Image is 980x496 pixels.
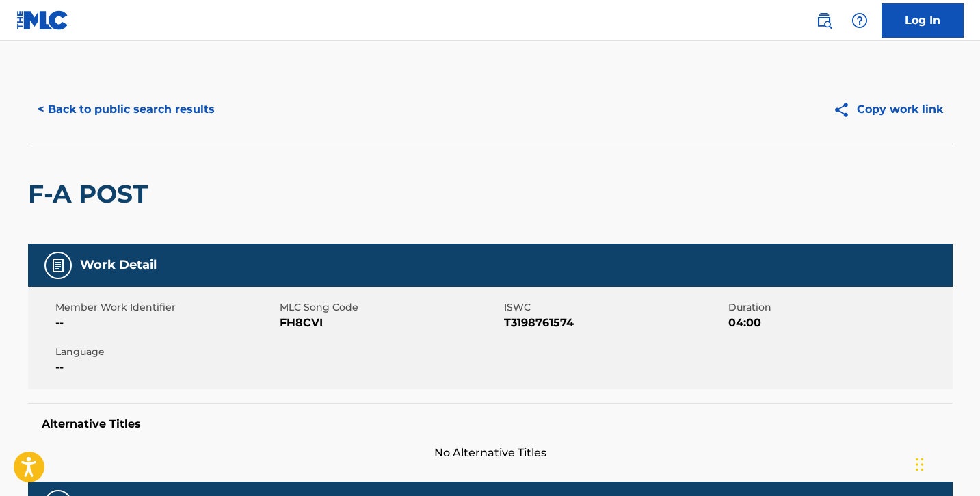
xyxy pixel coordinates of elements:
a: Public Search [810,7,838,34]
span: ISWC [504,300,725,315]
img: Copy work link [833,101,857,118]
span: -- [55,315,276,331]
span: 04:00 [728,315,949,331]
iframe: Chat Widget [912,430,980,496]
span: T3198761574 [504,315,725,331]
a: Log In [882,3,964,38]
span: No Alternative Titles [28,445,953,461]
span: MLC Song Code [280,300,501,315]
img: Work Detail [50,257,66,274]
span: Member Work Identifier [55,300,276,315]
img: MLC Logo [16,10,69,30]
h5: Alternative Titles [42,417,939,431]
button: < Back to public search results [28,92,224,127]
img: help [851,12,868,29]
span: Language [55,345,276,359]
span: Duration [728,300,949,315]
span: FH8CVI [280,315,501,331]
img: search [816,12,832,29]
div: Help [846,7,873,34]
h5: Work Detail [80,257,157,273]
button: Copy work link [823,92,953,127]
h2: F-A POST [28,179,155,209]
div: Drag [916,444,924,485]
span: -- [55,359,276,376]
